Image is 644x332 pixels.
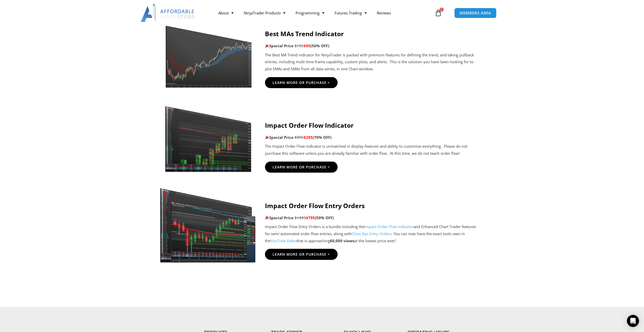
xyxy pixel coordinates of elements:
[159,181,257,265] img: Screenshot_1 | Affordable Indicators – NinjaTrader
[329,7,371,19] a: Futures Trading
[460,11,491,15] span: MEMBERS AREA
[352,231,391,236] a: Close Bar Entry Orders
[238,7,290,19] a: NinjaTrader Products
[265,135,294,140] strong: Special Price
[273,253,330,256] span: Learn More Or Purchase >
[213,7,433,19] nav: Menu
[371,7,396,19] a: Reviews
[440,8,444,12] span: 0
[271,238,297,243] a: YouTube Video
[265,77,338,88] a: Learn More Or Purchase >
[427,6,449,20] a: 0
[265,223,480,245] p: Impact Order Flow Entry Orders is a bundle including the and Enhanced Chart Trader features for s...
[164,106,252,172] img: TTPOrderFlow | Affordable Indicators – NinjaTrader
[295,215,306,220] span: $1495
[310,43,329,48] b: (50% OFF)
[295,135,304,140] span: $995
[265,44,269,48] img: 🎉
[454,8,496,18] a: MEMBERS AREA
[364,224,413,229] a: Impact Order Flow Indicator
[265,215,294,220] strong: Special Price
[313,135,331,140] b: (70% OFF)
[304,43,310,48] span: $95
[290,7,329,19] a: Programming
[315,215,334,220] b: (50% OFF)
[265,136,269,139] img: 🎉
[141,4,195,22] img: LogoAI | Affordable Indicators – NinjaTrader
[304,135,313,140] span: $295
[213,7,238,19] a: About
[265,29,344,38] strong: Best MAs Trend Indicator
[265,43,294,48] strong: Special Price
[265,121,354,129] strong: Impact Order Flow Indicator
[273,81,330,84] span: Learn More Or Purchase >
[295,43,304,48] span: $195
[265,216,269,219] img: 🎉
[265,162,338,173] a: Learn More Or Purchase >
[330,238,354,243] strong: 60,000 views
[265,249,338,260] a: Learn More Or Purchase >
[265,201,365,210] strong: Impact Order Flow Entry Orders
[265,52,480,73] p: The Best MA Trend indicator for NinjaTrader is packed with premium features for defining the tren...
[273,165,330,169] span: Learn More Or Purchase >
[306,215,315,220] span: $795
[265,143,480,157] p: The Impact Order Flow indicator is unmatched in display features and ability to customize everyth...
[627,315,639,327] div: Open Intercom Messenger
[164,14,252,88] img: Best-MApng | Affordable Indicators – NinjaTrader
